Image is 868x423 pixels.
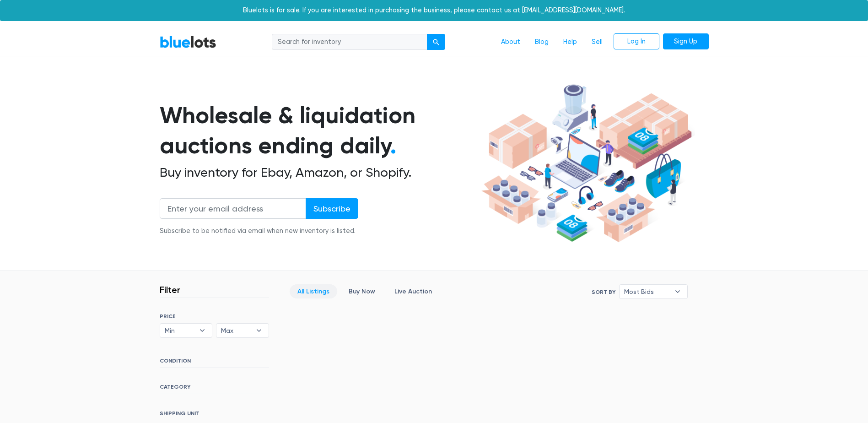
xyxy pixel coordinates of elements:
[165,324,195,337] span: Min
[614,33,659,50] a: Log In
[390,132,396,159] span: .
[584,33,610,51] a: Sell
[160,410,269,420] h6: SHIPPING UNIT
[160,284,180,295] h3: Filter
[494,33,528,51] a: About
[160,226,358,236] div: Subscribe to be notified via email when new inventory is listed.
[160,35,216,49] a: BlueLots
[306,198,358,219] input: Subscribe
[668,285,687,298] b: ▾
[592,288,615,296] label: Sort By
[193,324,212,337] b: ▾
[528,33,556,51] a: Blog
[387,284,440,298] a: Live Auction
[160,100,478,161] h1: Wholesale & liquidation auctions ending daily
[272,34,427,50] input: Search for inventory
[290,284,337,298] a: All Listings
[221,324,251,337] span: Max
[663,33,709,50] a: Sign Up
[341,284,383,298] a: Buy Now
[160,358,269,368] h6: CONDITION
[249,324,269,337] b: ▾
[160,165,478,180] h2: Buy inventory for Ebay, Amazon, or Shopify.
[160,384,269,394] h6: CATEGORY
[624,285,670,298] span: Most Bids
[160,313,269,320] h6: PRICE
[160,198,306,219] input: Enter your email address
[556,33,584,51] a: Help
[478,80,695,247] img: hero-ee84e7d0318cb26816c560f6b4441b76977f77a177738b4e94f68c95b2b83dbb.png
